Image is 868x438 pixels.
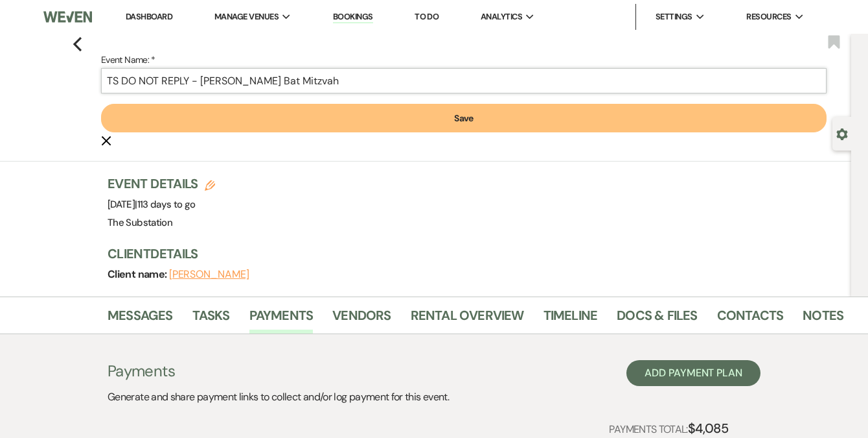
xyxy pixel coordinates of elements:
[333,11,373,23] a: Bookings
[137,198,196,211] span: 113 days to go
[135,198,195,211] span: |
[126,11,172,22] a: Dashboard
[108,267,169,281] span: Client name:
[249,305,314,334] a: Payments
[717,305,784,334] a: Contacts
[803,305,843,334] a: Notes
[415,11,439,22] a: To Do
[688,420,728,437] strong: $4,085
[411,305,524,334] a: Rental Overview
[108,198,196,211] span: [DATE]
[617,305,697,334] a: Docs & Files
[108,245,833,263] h3: Client Details
[108,389,449,406] p: Generate and share payment links to collect and/or log payment for this event.
[108,216,172,229] span: The Substation
[101,104,827,132] button: Save
[836,127,848,140] button: Open lead details
[481,10,522,23] span: Analytics
[108,360,449,382] h3: Payments
[192,305,230,334] a: Tasks
[746,10,791,23] span: Resources
[101,52,827,68] label: Event Name: *
[656,10,692,23] span: Settings
[43,3,92,30] img: Weven Logo
[626,360,760,386] button: Add Payment Plan
[332,305,391,334] a: Vendors
[108,305,173,334] a: Messages
[169,269,249,280] button: [PERSON_NAME]
[543,305,598,334] a: Timeline
[108,175,215,193] h3: Event Details
[214,10,279,23] span: Manage Venues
